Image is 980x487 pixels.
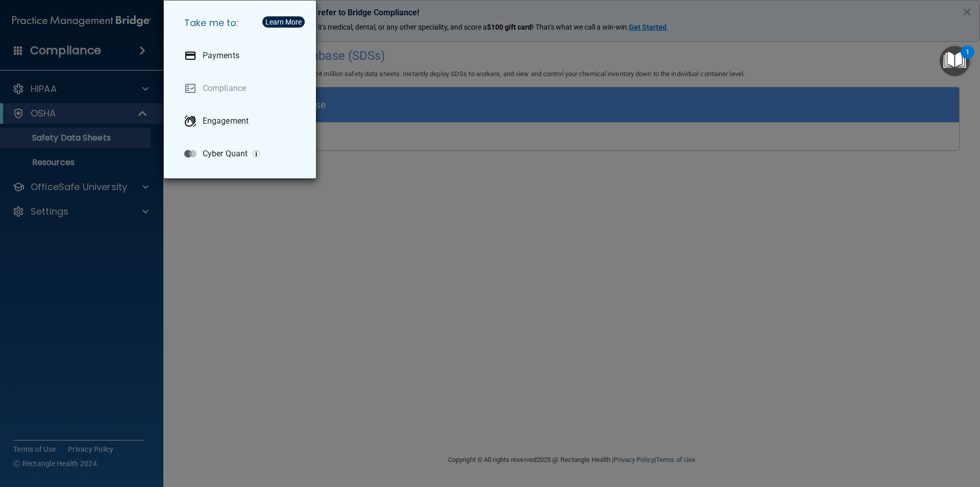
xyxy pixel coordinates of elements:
a: Compliance [176,74,308,103]
a: Cyber Quant [176,140,308,168]
button: Open Resource Center, 1 new notification [940,46,970,76]
a: Engagement [176,107,308,135]
h5: Take me to: [176,9,308,37]
p: Cyber Quant [203,149,248,159]
p: Engagement [203,116,249,126]
p: Payments [203,51,239,61]
button: Learn More [262,16,305,28]
a: Payments [176,41,308,70]
div: Learn More [265,18,302,26]
div: 1 [966,52,969,65]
